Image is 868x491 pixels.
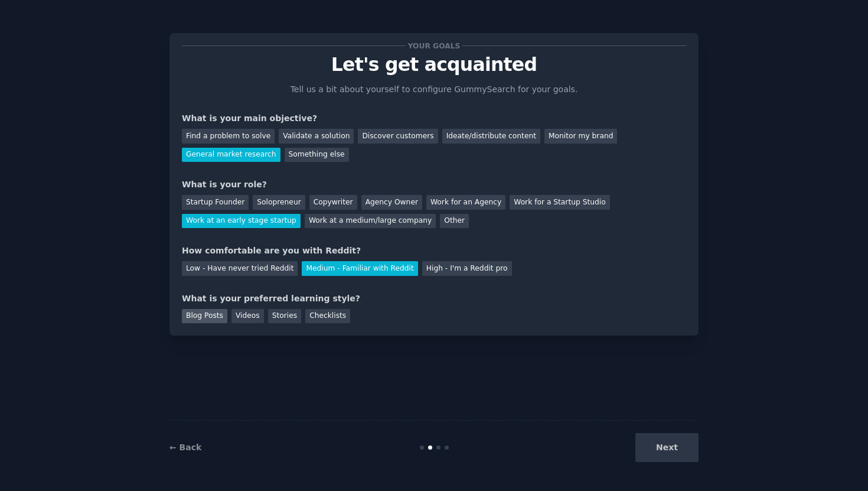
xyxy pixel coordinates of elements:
[182,214,301,229] div: Work at an early stage startup
[406,40,462,52] span: Your goals
[182,292,686,305] div: What is your preferred learning style?
[169,443,201,452] a: ← Back
[442,129,540,144] div: Ideate/distribute content
[302,261,417,276] div: Medium - Familiar with Reddit
[182,129,275,144] div: Find a problem to solve
[544,129,617,144] div: Monitor my brand
[182,54,686,75] p: Let's get acquainted
[182,245,686,257] div: How comfortable are you with Reddit?
[285,148,349,162] div: Something else
[426,195,505,210] div: Work for an Agency
[285,83,583,96] p: Tell us a bit about yourself to configure GummySearch for your goals.
[182,178,686,191] div: What is your role?
[279,129,354,144] div: Validate a solution
[358,129,438,144] div: Discover customers
[309,195,357,210] div: Copywriter
[305,309,350,324] div: Checklists
[182,195,249,210] div: Startup Founder
[182,261,298,276] div: Low - Have never tried Reddit
[305,214,436,229] div: Work at a medium/large company
[422,261,512,276] div: High - I'm a Reddit pro
[440,214,469,229] div: Other
[182,148,280,162] div: General market research
[182,112,686,125] div: What is your main objective?
[510,195,609,210] div: Work for a Startup Studio
[182,309,227,324] div: Blog Posts
[231,309,264,324] div: Videos
[361,195,422,210] div: Agency Owner
[268,309,301,324] div: Stories
[253,195,305,210] div: Solopreneur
